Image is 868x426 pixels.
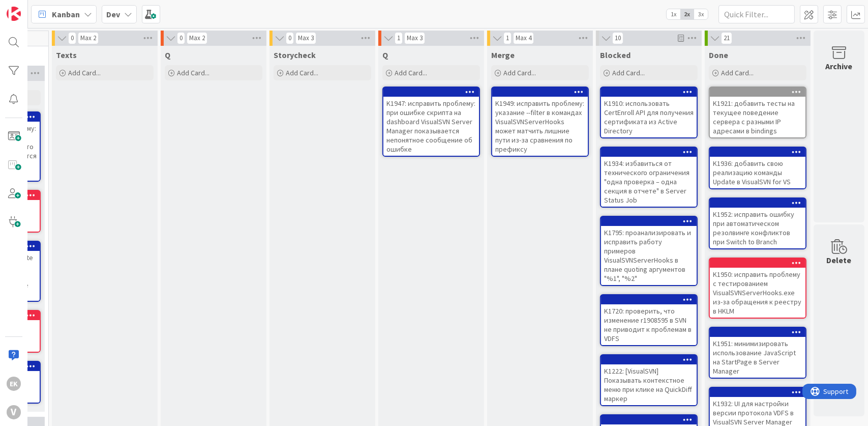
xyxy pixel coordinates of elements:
div: K1952: исправить ошибку при автоматическом резолвинге конфликтов при Switch to Branch [710,208,805,248]
span: Storycheck [274,50,316,60]
div: Delete [827,254,852,266]
div: K1949: исправить проблему: указание --filter в командах VisualSVNServerHooks может матчить лишние... [492,97,588,156]
div: K1950: исправить проблему с тестированием VisualSVNServerHooks.exe из-за обращения к реестру в HKLM [710,268,805,318]
span: Merge [491,50,515,60]
div: K1949: исправить проблему: указание --filter в командах VisualSVNServerHooks может матчить лишние... [492,88,588,156]
span: 1x [667,9,680,19]
a: K1720: проверить, что изменение r1908595 в SVN не приводит к проблемам в VDFS [600,294,698,346]
input: Quick Filter... [719,5,795,23]
div: K1720: проверить, что изменение r1908595 в SVN не приводит к проблемам в VDFS [601,295,697,345]
a: K1222: [VisualSVN] Показывать контекстное меню при клике на QuickDiff маркер [600,354,698,406]
a: K1947: исправить проблему: при ошибке скрипта на dashboard VisualSVN Server Manager показывается ... [382,87,480,157]
span: 0 [68,32,76,44]
div: K1910: использовать CertEnroll API для получения сертификата из Active Directory [601,97,697,137]
div: Max 2 [80,36,96,41]
span: Add Card... [68,68,101,77]
b: Dev [106,9,120,19]
span: 0 [286,32,294,44]
div: Archive [826,60,853,72]
span: Blocked [600,50,631,60]
span: 21 [721,32,732,44]
div: K1222: [VisualSVN] Показывать контекстное меню при клике на QuickDiff маркер [601,355,697,405]
div: K1936: добавить свою реализацию команды Update в VisualSVN for VS [710,148,805,188]
a: K1910: использовать CertEnroll API для получения сертификата из Active Directory [600,87,698,138]
div: K1910: использовать CertEnroll API для получения сертификата из Active Directory [601,88,697,137]
div: K1934: избавиться от технического ограничения "одна проверка – одна секция в отчете" в Server Sta... [601,157,697,207]
a: K1951: минимизировать использование JavaScript на StartPage в Server Manager [709,327,806,379]
span: Support [21,2,46,14]
span: Add Card... [503,68,536,77]
div: K1222: [VisualSVN] Показывать контекстное меню при клике на QuickDiff маркер [601,364,697,405]
span: Texts [56,50,77,60]
a: K1949: исправить проблему: указание --filter в командах VisualSVNServerHooks может матчить лишние... [491,87,589,157]
div: K1951: минимизировать использование JavaScript на StartPage в Server Manager [710,337,805,378]
div: K1795: проанализировать и исправить работу примеров VisualSVNServerHooks в плане quoting аргумент... [601,226,697,285]
span: 2x [680,9,694,19]
span: 3x [694,9,708,19]
a: K1952: исправить ошибку при автоматическом резолвинге конфликтов при Switch to Branch [709,197,806,249]
div: K1921: добавить тесты на текущее поведение сервера с разными IP адресами в bindings [710,88,805,137]
div: Max 3 [298,36,314,41]
span: Add Card... [286,68,318,77]
div: V [7,405,21,419]
a: K1934: избавиться от технического ограничения "одна проверка – одна секция в отчете" в Server Sta... [600,147,698,208]
div: Max 2 [189,36,205,41]
span: Add Card... [612,68,645,77]
div: K1934: избавиться от технического ограничения "одна проверка – одна секция в отчете" в Server Sta... [601,148,697,207]
span: Add Card... [395,68,427,77]
span: Add Card... [177,68,209,77]
span: Add Card... [721,68,754,77]
a: K1936: добавить свою реализацию команды Update в VisualSVN for VS [709,147,806,189]
div: K1936: добавить свою реализацию команды Update в VisualSVN for VS [710,157,805,188]
div: K1947: исправить проблему: при ошибке скрипта на dashboard VisualSVN Server Manager показывается ... [383,97,479,156]
div: EK [7,377,21,391]
img: Visit kanbanzone.com [7,7,21,21]
div: K1952: исправить ошибку при автоматическом резолвинге конфликтов при Switch to Branch [710,198,805,248]
span: Done [709,50,728,60]
span: 10 [612,32,623,44]
div: K1795: проанализировать и исправить работу примеров VisualSVNServerHooks в плане quoting аргумент... [601,217,697,285]
span: Kanban [52,8,80,20]
div: Max 3 [407,36,423,41]
span: Q [165,50,170,60]
div: K1720: проверить, что изменение r1908595 в SVN не приводит к проблемам в VDFS [601,304,697,345]
div: K1951: минимизировать использование JavaScript на StartPage в Server Manager [710,328,805,378]
span: 0 [177,32,185,44]
div: K1921: добавить тесты на текущее поведение сервера с разными IP адресами в bindings [710,97,805,137]
a: K1921: добавить тесты на текущее поведение сервера с разными IP адресами в bindings [709,87,806,138]
div: Max 4 [516,36,531,41]
a: K1795: проанализировать и исправить работу примеров VisualSVNServerHooks в плане quoting аргумент... [600,216,698,286]
span: 1 [395,32,403,44]
a: K1950: исправить проблему с тестированием VisualSVNServerHooks.exe из-за обращения к реестру в HKLM [709,258,806,319]
span: Q [382,50,388,60]
div: K1947: исправить проблему: при ошибке скрипта на dashboard VisualSVN Server Manager показывается ... [383,88,479,156]
div: K1950: исправить проблему с тестированием VisualSVNServerHooks.exe из-за обращения к реестру в HKLM [710,259,805,318]
span: 1 [503,32,512,44]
